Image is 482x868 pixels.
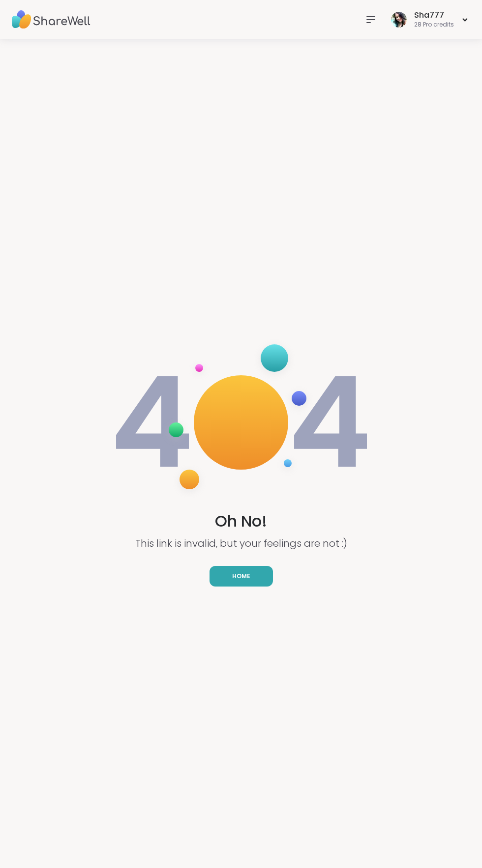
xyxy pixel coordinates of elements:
span: Home [232,572,250,581]
h1: Oh No! [215,510,267,532]
img: Sha777 [391,12,407,28]
img: 404 [110,335,372,510]
div: 28 Pro credits [414,21,454,29]
p: This link is invalid, but your feelings are not :) [135,536,347,550]
div: Sha777 [414,10,454,21]
img: ShareWell Nav Logo [12,2,90,37]
a: Home [210,566,273,587]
